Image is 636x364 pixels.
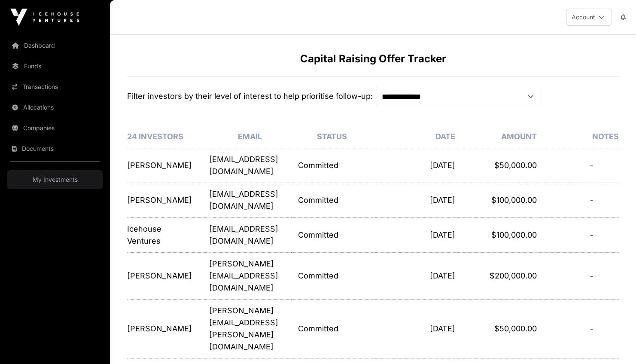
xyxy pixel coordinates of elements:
p: Committed [298,159,373,171]
p: [PERSON_NAME] [127,270,141,282]
p: $100,000.00 [455,194,537,206]
p: $200,000.00 [455,270,537,282]
p: Committed [298,194,373,206]
div: - [564,195,619,205]
th: Email [209,125,291,148]
p: Committed [298,323,373,335]
p: [PERSON_NAME][EMAIL_ADDRESS][PERSON_NAME][DOMAIN_NAME] [209,305,291,353]
p: [DATE] [373,270,455,282]
a: Funds [7,57,103,76]
button: Account [566,9,612,26]
p: [EMAIL_ADDRESS][DOMAIN_NAME] [209,223,291,247]
a: Companies [7,119,103,138]
p: Committed [298,229,373,241]
p: [DATE] [373,159,455,171]
p: $50,000.00 [455,159,537,171]
p: [DATE] [373,194,455,206]
h1: Capital Raising Offer Tracker [127,52,619,66]
p: $100,000.00 [455,229,537,241]
a: Documents [7,139,103,158]
a: My Investments [7,170,103,189]
span: Filter investors by their level of interest to help prioritise follow-up: [127,92,373,101]
a: Transactions [7,77,103,96]
th: Notes [537,125,619,148]
th: Date [373,125,455,148]
p: [PERSON_NAME] [127,194,141,206]
div: - [564,230,619,240]
p: [PERSON_NAME][EMAIL_ADDRESS][DOMAIN_NAME] [209,258,291,294]
a: Allocations [7,98,103,117]
div: - [564,271,619,281]
p: Icehouse Ventures [127,223,141,247]
th: Amount [455,125,537,148]
p: [PERSON_NAME] [127,323,141,335]
th: 24 Investors [127,125,209,148]
iframe: Chat Widget [593,323,636,364]
p: Committed [298,270,373,282]
p: [PERSON_NAME] [127,159,141,171]
p: [EMAIL_ADDRESS][DOMAIN_NAME] [209,153,291,177]
img: Icehouse Ventures Logo [10,9,79,26]
div: - [564,160,619,171]
div: - [564,324,619,334]
p: [EMAIL_ADDRESS][DOMAIN_NAME] [209,188,291,212]
a: Dashboard [7,36,103,55]
p: [DATE] [373,323,455,335]
p: $50,000.00 [455,323,537,335]
p: [DATE] [373,229,455,241]
th: Status [291,125,373,148]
